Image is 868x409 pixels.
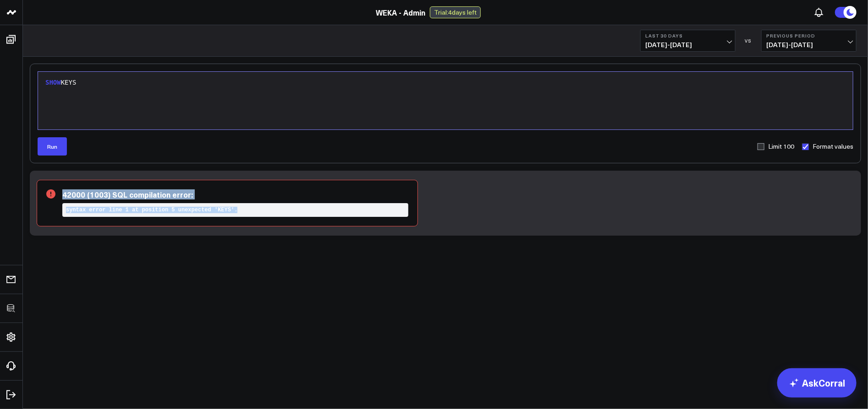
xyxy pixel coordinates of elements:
[43,78,848,87] div: KEYS
[740,38,757,43] div: VS
[45,79,61,86] span: SHOW
[777,368,857,398] a: AskCorral
[430,6,481,18] div: Trial: 4 days left
[640,30,736,52] button: Last 30 Days[DATE]-[DATE]
[38,137,67,156] button: Run
[766,33,852,38] b: Previous Period
[757,143,794,150] label: Limit 100
[62,203,408,217] div: syntax error line 1 at position 5 unexpected 'KEYS'.
[376,7,425,17] a: WEKA - Admin
[645,33,731,38] b: Last 30 Days
[645,41,731,48] span: [DATE] - [DATE]
[761,30,857,52] button: Previous Period[DATE]-[DATE]
[62,189,408,199] div: 42000 (1003) SQL compilation error:
[766,41,852,48] span: [DATE] - [DATE]
[802,143,853,150] label: Format values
